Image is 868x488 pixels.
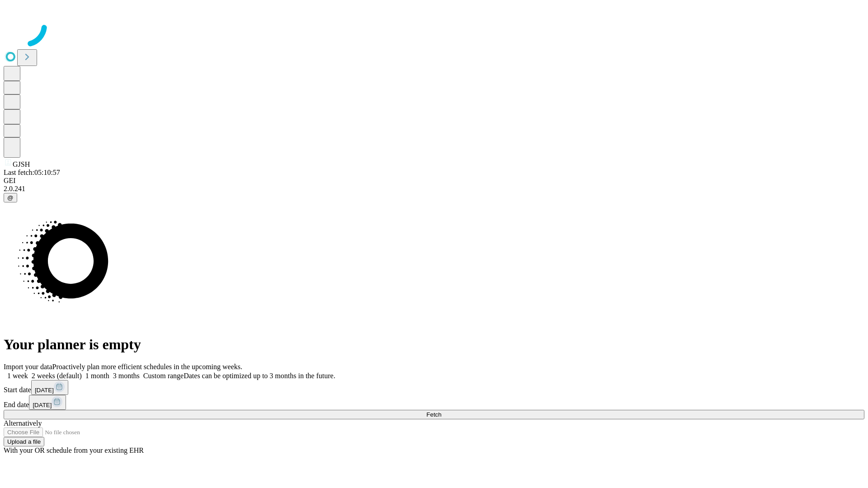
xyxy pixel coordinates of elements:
[4,419,42,427] span: Alternatively
[184,372,335,380] span: Dates can be optimized up to 3 months in the future.
[143,372,184,380] span: Custom range
[113,372,140,380] span: 3 months
[426,411,441,418] span: Fetch
[31,380,68,395] button: [DATE]
[4,395,864,410] div: End date
[4,363,52,371] span: Import your data
[4,437,44,446] button: Upload a file
[4,193,17,202] button: @
[35,387,54,394] span: [DATE]
[4,380,864,395] div: Start date
[4,185,864,193] div: 2.0.241
[85,372,109,380] span: 1 month
[4,410,864,419] button: Fetch
[52,363,242,371] span: Proactively plan more efficient schedules in the upcoming weeks.
[7,372,28,380] span: 1 week
[32,372,82,380] span: 2 weeks (default)
[4,446,144,454] span: With your OR schedule from your existing EHR
[4,177,864,185] div: GEI
[4,336,864,353] h1: Your planner is empty
[7,194,14,201] span: @
[29,395,66,410] button: [DATE]
[13,160,30,168] span: GJSH
[33,402,52,408] span: [DATE]
[4,169,60,176] span: Last fetch: 05:10:57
